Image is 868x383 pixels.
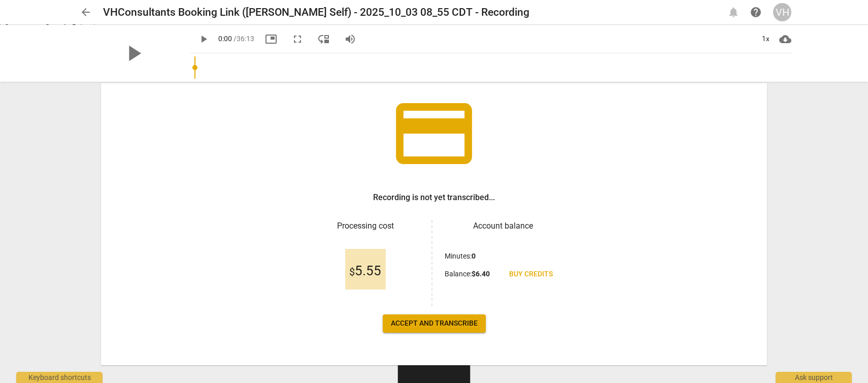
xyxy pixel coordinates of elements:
span: $ [349,266,355,278]
span: / 36:13 [233,35,254,43]
button: Fullscreen [288,30,307,48]
span: cloud_download [779,33,791,45]
h3: Processing cost [307,220,423,232]
span: arrow_back [80,6,92,18]
span: credit_card [388,88,480,179]
div: Keyboard shortcuts [16,372,103,383]
b: 0 [472,252,476,260]
span: 5.55 [349,264,381,279]
span: fullscreen [291,33,304,45]
span: help [750,6,762,18]
p: Balance : [445,269,490,279]
button: Picture in picture [262,30,280,48]
span: move_down [318,33,330,45]
span: Accept and transcribe [391,318,478,329]
button: Play [194,30,213,48]
div: Ask support [776,372,852,383]
span: picture_in_picture [265,33,277,45]
span: 0:00 [218,35,232,43]
a: Buy credits [501,265,561,283]
div: 1x [756,31,775,47]
button: Accept and transcribe [383,314,486,333]
span: Buy credits [509,269,553,279]
button: Volume [341,30,359,48]
span: play_arrow [197,33,210,45]
p: Minutes : [445,251,476,262]
h3: Account balance [445,220,561,232]
button: VH [773,3,791,21]
button: View player as separate pane [315,30,333,48]
span: volume_up [344,33,356,45]
a: Help [747,3,765,21]
b: $ 6.40 [472,270,490,278]
h3: Recording is not yet transcribed... [373,191,495,204]
span: play_arrow [120,40,147,67]
h2: VHConsultants Booking Link ([PERSON_NAME] Self) - 2025_10_03 08_55 CDT - Recording [103,6,529,19]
